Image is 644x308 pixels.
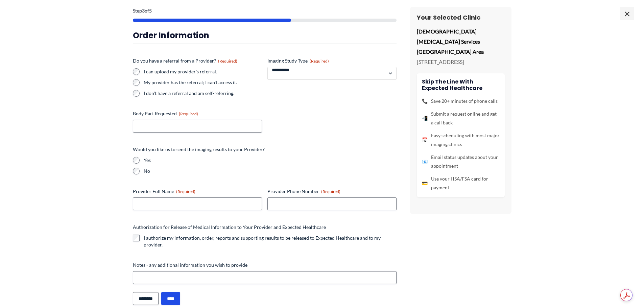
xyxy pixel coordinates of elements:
[417,57,505,67] p: [STREET_ADDRESS]
[133,146,265,153] legend: Would you like us to send the imaging results to your Provider?
[133,262,397,268] label: Notes - any additional information you wish to provide
[144,79,262,86] label: My provider has the referral; I can't access it.
[422,136,428,144] span: 📅
[144,235,397,248] label: I authorize my information, order, reports and supporting results to be released to Expected Heal...
[422,97,428,105] span: 📞
[144,157,397,164] label: Yes
[133,224,326,231] legend: Authorization for Release of Medical Information to Your Provider and Expected Healthcare
[142,8,145,14] span: 3
[144,68,262,75] label: I can upload my provider's referral.
[422,131,500,149] li: Easy scheduling with most major imaging clinics
[422,78,500,91] h4: Skip the line with Expected Healthcare
[133,30,397,41] h3: Order Information
[133,57,237,64] legend: Do you have a referral from a Provider?
[310,58,329,64] span: (Required)
[422,110,500,127] li: Submit a request online and get a call back
[218,58,237,64] span: (Required)
[422,114,428,123] span: 📲
[179,111,198,116] span: (Required)
[417,26,505,56] p: [DEMOGRAPHIC_DATA] [MEDICAL_DATA] Services [GEOGRAPHIC_DATA] Area
[422,179,428,188] span: 💳
[422,157,428,166] span: 📧
[149,8,152,14] span: 5
[417,14,505,21] h3: Your Selected Clinic
[321,189,340,194] span: (Required)
[422,97,500,105] li: Save 20+ minutes of phone calls
[144,90,262,97] label: I don't have a referral and am self-referring.
[144,168,397,174] label: No
[176,189,195,194] span: (Required)
[133,110,262,117] label: Body Part Requested
[422,153,500,170] li: Email status updates about your appointment
[133,8,397,13] p: Step of
[267,188,397,195] label: Provider Phone Number
[133,188,262,195] label: Provider Full Name
[620,7,634,20] span: ×
[267,57,397,64] label: Imaging Study Type
[422,174,500,192] li: Use your HSA/FSA card for payment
